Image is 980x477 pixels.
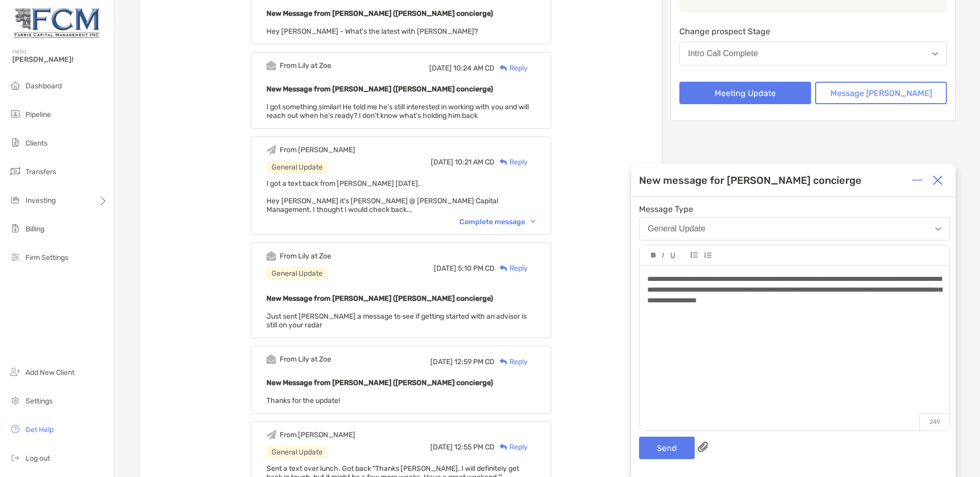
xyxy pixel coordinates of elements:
[454,443,495,451] span: 12:55 PM CD
[9,108,21,120] img: pipeline icon
[12,4,102,41] img: Zoe Logo
[266,9,493,18] b: New Message from [PERSON_NAME] ([PERSON_NAME] concierge)
[679,82,811,104] button: Meeting Update
[26,368,75,377] span: Add New Client
[266,85,493,93] b: New Message from [PERSON_NAME] ([PERSON_NAME] concierge)
[26,397,53,406] span: Settings
[434,264,456,273] span: [DATE]
[431,158,453,166] span: [DATE]
[919,413,949,431] p: 249
[12,55,108,64] span: [PERSON_NAME]!
[9,79,21,91] img: dashboard icon
[933,175,943,185] img: Close
[429,64,452,73] span: [DATE]
[500,359,507,365] img: Reply icon
[531,220,535,223] img: Chevron icon
[932,52,938,56] img: Open dropdown arrow
[266,396,340,405] span: Thanks for the update!
[670,253,675,258] img: Editor control icon
[698,442,708,452] img: paperclip attachments
[935,227,941,231] img: Open dropdown arrow
[26,168,56,176] span: Transfers
[26,110,51,119] span: Pipeline
[500,159,507,165] img: Reply icon
[679,42,947,65] button: Intro Call Complete
[815,82,947,104] button: Message [PERSON_NAME]
[9,423,21,435] img: get-help icon
[266,378,493,387] b: New Message from [PERSON_NAME] ([PERSON_NAME] concierge)
[280,61,331,70] div: From Lily at Zoe
[9,222,21,234] img: billing icon
[500,444,507,450] img: Reply icon
[639,217,950,241] button: General Update
[280,355,331,364] div: From Lily at Zoe
[266,446,328,459] div: General Update
[454,357,495,366] span: 12:59 PM CD
[459,218,535,226] div: Complete message
[266,251,276,261] img: Event icon
[500,65,507,71] img: Reply icon
[266,161,328,174] div: General Update
[266,354,276,364] img: Event icon
[266,179,498,214] span: I got a text back from [PERSON_NAME] [DATE]. Hey [PERSON_NAME] it's [PERSON_NAME] @ [PERSON_NAME]...
[430,357,453,366] span: [DATE]
[691,252,698,258] img: Editor control icon
[266,103,529,120] span: I got something similar! He told me he's still interested in working with you and will reach out ...
[453,64,495,73] span: 10:24 AM CD
[495,157,528,168] div: Reply
[280,431,355,439] div: From [PERSON_NAME]
[9,165,21,177] img: transfers icon
[9,394,21,407] img: settings icon
[495,356,528,367] div: Reply
[26,253,68,262] span: Firm Settings
[266,294,493,303] b: New Message from [PERSON_NAME] ([PERSON_NAME] concierge)
[26,139,47,148] span: Clients
[26,425,54,434] span: Get Help
[9,251,21,263] img: firm-settings icon
[266,27,478,36] span: Hey [PERSON_NAME] - What's the latest with [PERSON_NAME]?
[495,263,528,274] div: Reply
[430,443,453,451] span: [DATE]
[26,82,62,90] span: Dashboard
[639,437,695,459] button: Send
[280,146,355,154] div: From [PERSON_NAME]
[266,145,276,155] img: Event icon
[639,174,862,186] div: New message for [PERSON_NAME] concierge
[26,454,50,463] span: Log out
[912,175,922,185] img: Expand or collapse
[266,61,276,70] img: Event icon
[662,253,664,258] img: Editor control icon
[455,158,495,166] span: 10:21 AM CD
[500,265,507,272] img: Reply icon
[9,451,21,464] img: logout icon
[9,366,21,378] img: add_new_client icon
[639,204,950,214] span: Message Type
[679,25,947,38] p: Change prospect Stage
[9,136,21,149] img: clients icon
[26,225,44,233] span: Billing
[280,252,331,260] div: From Lily at Zoe
[495,63,528,74] div: Reply
[648,224,705,233] div: General Update
[9,194,21,206] img: investing icon
[651,253,656,258] img: Editor control icon
[266,267,328,280] div: General Update
[495,442,528,452] div: Reply
[266,430,276,440] img: Event icon
[26,196,56,205] span: Investing
[688,49,758,58] div: Intro Call Complete
[458,264,495,273] span: 5:10 PM CD
[704,252,712,258] img: Editor control icon
[266,312,527,329] span: Just sent [PERSON_NAME] a message to see if getting started with an advisor is still on your radar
